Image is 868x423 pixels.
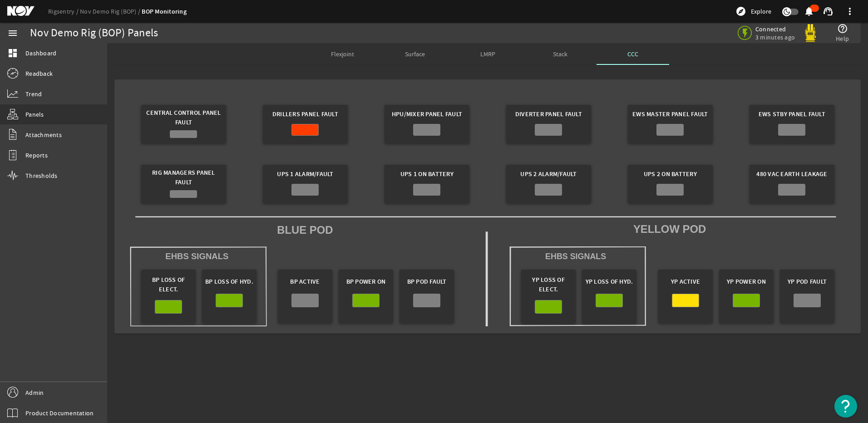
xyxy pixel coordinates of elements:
[331,51,354,57] span: Flexjoint
[732,4,775,19] button: Explore
[553,51,567,57] span: Stack
[524,270,573,300] div: YP Loss of Elect.
[834,395,857,418] button: Open Resource Center
[281,270,330,294] div: BP Active
[7,28,18,39] mat-icon: menu
[836,34,849,43] span: Help
[585,270,634,294] div: YP Loss of Hyd.
[754,105,830,124] div: EWS STBY Panel Fault
[80,7,142,15] a: Nov Demo Rig (BOP)
[837,23,848,34] mat-icon: help_outline
[839,0,861,22] button: more_vert
[142,7,187,16] a: BOP Monitoring
[25,69,53,78] span: Readback
[48,7,80,15] a: Rigsentry
[735,6,746,17] mat-icon: explore
[823,6,833,17] mat-icon: support_agent
[783,270,832,294] div: YP Pod Fault
[145,105,222,130] div: Central Control Panel Fault
[402,270,451,294] div: BP Pod Fault
[25,151,48,160] span: Reports
[25,130,62,139] span: Attachments
[25,49,56,58] span: Dashboard
[267,165,343,184] div: UPS 1 Alarm/Fault
[205,270,254,294] div: BP Loss of Hyd.
[661,270,710,294] div: YP Active
[755,25,795,33] span: Connected
[510,105,587,124] div: Diverter Panel Fault
[30,29,158,38] div: Nov Demo Rig (BOP) Panels
[145,165,222,190] div: Rig Managers Panel Fault
[25,408,94,418] span: Product Documentation
[632,105,708,124] div: EWS Master Panel Fault
[801,24,819,42] img: Yellowpod.svg
[267,105,343,124] div: Drillers Panel Fault
[25,89,42,98] span: Trend
[25,388,44,397] span: Admin
[480,51,495,57] span: LMRP
[25,171,58,180] span: Thresholds
[405,51,425,57] span: Surface
[751,7,771,16] span: Explore
[7,48,18,59] mat-icon: dashboard
[632,165,708,184] div: UPS 2 On Battery
[722,270,771,294] div: YP Power On
[389,105,465,124] div: HPU/Mixer Panel Fault
[754,165,830,184] div: 480 VAC Earth Leakage
[144,270,193,300] div: BP Loss of Elect.
[25,110,44,119] span: Panels
[627,51,638,57] span: CCC
[510,165,587,184] div: UPS 2 Alarm/Fault
[389,165,465,184] div: UPS 1 On Battery
[804,6,814,17] mat-icon: notifications
[341,270,390,294] div: BP Power On
[755,33,795,41] span: 3 minutes ago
